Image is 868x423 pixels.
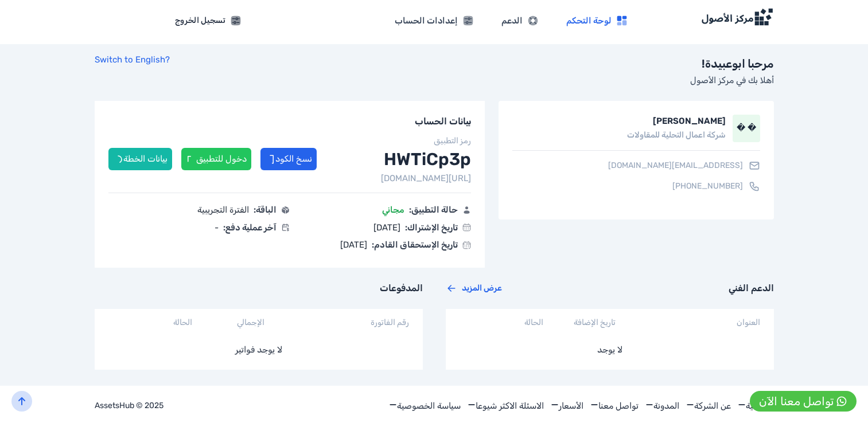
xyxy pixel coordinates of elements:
[108,135,472,147] p: رمز التطبيق
[446,283,502,294] a: عرض المزيد
[108,148,172,170] button: بيانات الخطة
[108,115,472,128] h4: بيانات الحساب
[700,8,774,26] img: Logo
[371,318,409,327] label: رقم الفاتورة
[738,399,774,413] a: الرئيسية
[524,316,543,330] label: الحالة
[729,281,774,295] h4: الدعم الفني
[492,14,548,28] a: الدعم
[557,14,637,28] a: لوحة التحكم
[386,14,483,28] a: إعدادات الحساب
[608,160,760,171] a: [EMAIL_ADDRESS][DOMAIN_NAME]
[237,316,264,330] label: الإجمالي
[373,221,400,234] span: [DATE]
[167,11,250,30] a: تسجيل الخروج
[405,221,458,234] span: تاريخ الإشتراك:
[340,238,367,252] span: [DATE]
[173,316,192,330] label: الحالة
[574,316,616,330] label: تاريخ الإضافة
[645,399,679,413] a: المدونة
[197,203,249,217] span: الفترة التجريبية
[759,393,834,409] div: تواصل معنا الآن
[223,221,277,234] span: آخر عملية دفع:
[95,330,423,370] div: لا يوجد فواتير
[181,148,251,170] button: دخول للتطبيق
[737,318,760,327] label: العنوان
[372,238,458,252] span: تاريخ الإستحقاق القادم:
[108,172,472,185] div: [URL][DOMAIN_NAME]
[690,74,774,87] p: أهلا بك في مركز الأصول
[384,149,471,170] h1: HWTiCp3p
[260,148,317,170] button: نسخ الكود
[590,399,639,413] a: تواصل معنا
[11,391,32,412] button: back-to-top
[382,203,404,217] span: مجاني
[551,399,583,413] a: الأسعار
[175,15,225,26] span: تسجيل الخروج
[380,281,423,295] h4: المدفوعات
[690,56,774,72] h3: مرحبا ابوعبيدة!
[409,203,458,217] span: حالة التطبيق:
[389,399,461,413] a: سياسة الخصوصية
[95,400,164,412] p: AssetsHub © 2025
[672,181,760,192] a: [PHONE_NUMBER]
[733,115,760,142] span: � �
[512,130,725,141] p: شركة اعمال التحلية للمقاولات
[501,14,523,28] span: الدعم
[446,330,774,370] div: لا يوجد
[215,221,219,234] span: -
[512,115,725,128] h4: [PERSON_NAME]
[254,203,277,217] span: الباقة:
[468,399,544,413] a: الاسئلة الاكثر شيوعا
[686,399,731,413] a: عن الشركة
[95,54,170,65] a: Switch to English?
[566,14,612,28] span: لوحة التحكم
[395,14,458,28] span: إعدادات الحساب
